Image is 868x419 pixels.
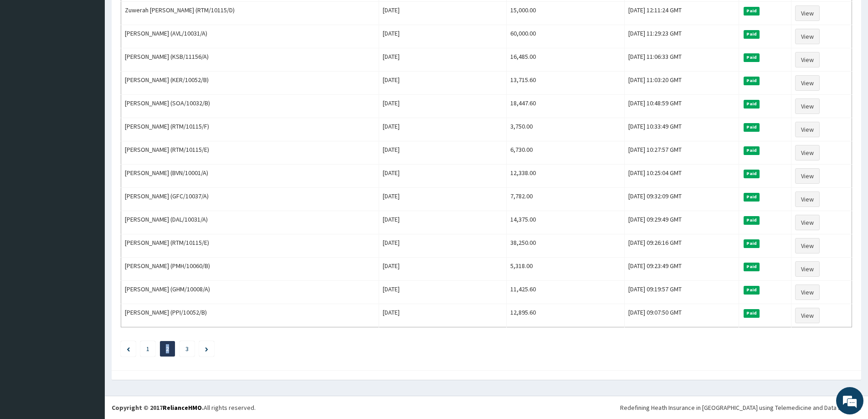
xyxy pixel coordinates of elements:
span: Paid [744,193,760,201]
td: [DATE] [379,141,506,165]
td: [DATE] [379,2,506,25]
a: View [795,215,820,230]
a: View [795,122,820,137]
td: [DATE] [379,95,506,118]
a: RelianceHMO [163,403,202,412]
span: Paid [744,123,760,131]
div: Chat with us now [47,51,153,63]
strong: Copyright © 2017 . [112,403,204,412]
td: [DATE] [379,258,506,281]
td: [DATE] 09:23:49 GMT [625,258,739,281]
td: [DATE] [379,281,506,304]
td: 5,318.00 [506,258,625,281]
span: Paid [744,30,760,38]
td: [DATE] 10:48:59 GMT [625,95,739,118]
td: 60,000.00 [506,25,625,48]
td: 13,715.60 [506,72,625,95]
td: [DATE] 11:29:23 GMT [625,25,739,48]
span: Paid [744,146,760,155]
a: Previous page [127,345,130,353]
div: Redefining Heath Insurance in [GEOGRAPHIC_DATA] using Telemedicine and Data Science! [620,403,861,412]
span: We're online! [53,115,126,207]
td: 38,250.00 [506,234,625,258]
a: View [795,75,820,91]
td: 16,485.00 [506,48,625,72]
td: [DATE] [379,188,506,211]
a: View [795,238,820,253]
td: 15,000.00 [506,2,625,25]
a: View [795,261,820,277]
td: [PERSON_NAME] (PMH/10060/B) [121,258,379,281]
td: 18,447.60 [506,95,625,118]
td: [PERSON_NAME] (RTM/10115/E) [121,234,379,258]
footer: All rights reserved. [105,396,868,419]
span: Paid [744,263,760,271]
textarea: Type your message and hit 'Enter' [5,249,174,281]
td: [PERSON_NAME] (KSB/11156/A) [121,48,379,72]
a: View [795,98,820,114]
td: [DATE] [379,25,506,48]
td: [PERSON_NAME] (RTM/10115/E) [121,141,379,165]
td: [PERSON_NAME] (DAL/10031/A) [121,211,379,234]
span: Paid [744,100,760,108]
td: [PERSON_NAME] (AVL/10031/A) [121,25,379,48]
td: [DATE] [379,118,506,141]
td: [DATE] 10:27:57 GMT [625,141,739,165]
a: View [795,308,820,323]
a: Page 1 [146,345,149,353]
td: 11,425.60 [506,281,625,304]
a: View [795,52,820,67]
td: [DATE] [379,48,506,72]
td: 3,750.00 [506,118,625,141]
a: View [795,285,820,300]
td: [DATE] 11:06:33 GMT [625,48,739,72]
a: Next page [205,345,208,353]
td: 7,782.00 [506,188,625,211]
td: [DATE] 10:33:49 GMT [625,118,739,141]
td: [PERSON_NAME] (RTM/10115/F) [121,118,379,141]
td: [DATE] 11:03:20 GMT [625,72,739,95]
td: 14,375.00 [506,211,625,234]
td: [DATE] [379,211,506,234]
span: Paid [744,239,760,248]
td: [PERSON_NAME] (PPI/10052/B) [121,304,379,327]
td: [PERSON_NAME] (BVN/10001/A) [121,165,379,188]
a: View [795,5,820,21]
img: d_794563401_company_1708531726252_794563401 [17,46,37,68]
span: Paid [744,309,760,317]
td: [DATE] [379,234,506,258]
td: 12,338.00 [506,165,625,188]
td: [DATE] [379,304,506,327]
span: Paid [744,77,760,85]
td: 12,895.60 [506,304,625,327]
a: View [795,168,820,184]
span: Paid [744,286,760,294]
span: Paid [744,7,760,15]
td: [DATE] 12:11:24 GMT [625,2,739,25]
td: 6,730.00 [506,141,625,165]
a: View [795,191,820,207]
td: [DATE] 10:25:04 GMT [625,165,739,188]
span: Paid [744,170,760,178]
td: [DATE] 09:19:57 GMT [625,281,739,304]
span: Paid [744,53,760,62]
td: [DATE] 09:07:50 GMT [625,304,739,327]
a: View [795,29,820,44]
td: [DATE] 09:32:09 GMT [625,188,739,211]
span: Paid [744,216,760,224]
td: [DATE] 09:26:16 GMT [625,234,739,258]
td: [PERSON_NAME] (GFC/10037/A) [121,188,379,211]
td: [DATE] [379,72,506,95]
a: Page 2 is your current page [166,345,169,353]
a: View [795,145,820,160]
td: [PERSON_NAME] (SOA/10032/B) [121,95,379,118]
td: [DATE] 09:29:49 GMT [625,211,739,234]
div: Minimize live chat window [149,5,171,26]
td: [PERSON_NAME] (KER/10052/B) [121,72,379,95]
td: [DATE] [379,165,506,188]
td: [PERSON_NAME] (GHM/10008/A) [121,281,379,304]
a: Page 3 [185,345,189,353]
td: Zuwerah [PERSON_NAME] (RTM/10115/D) [121,2,379,25]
